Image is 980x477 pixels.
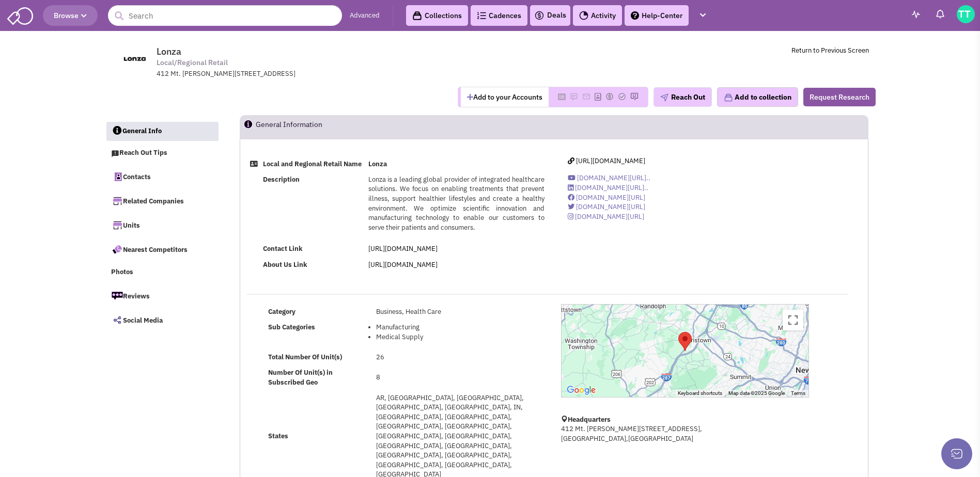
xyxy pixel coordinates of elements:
[373,304,547,320] td: Business, Health Care
[625,5,689,26] a: Help-Center
[477,12,486,19] img: Cadences_logo.png
[577,173,650,182] span: [DOMAIN_NAME][URL]..
[106,214,219,236] a: Units
[157,45,181,57] span: Lonza
[791,46,869,55] a: Return to Previous Screen
[268,368,333,387] b: Number Of Unit(s) in Subscribed Geo
[575,212,644,221] span: [DOMAIN_NAME][URL]
[728,390,785,396] span: Map data ©2025 Google
[406,5,468,26] a: Collections
[568,173,650,182] a: [DOMAIN_NAME][URL]..
[157,69,426,79] div: 412 Mt. [PERSON_NAME][STREET_ADDRESS]
[791,390,805,396] a: Terms (opens in new tab)
[717,87,798,107] button: Add to collection
[631,11,639,20] img: help.png
[724,93,733,102] img: icon-collection-lavender.png
[54,11,87,20] span: Browse
[678,390,722,397] button: Keyboard shortcuts
[582,92,590,101] img: Please add to your accounts
[106,285,219,307] a: Reviews
[568,202,645,211] a: [DOMAIN_NAME][URL]
[256,116,381,138] h2: General Information
[471,5,527,26] a: Cadences
[263,175,300,184] b: Description
[461,87,549,107] button: Add to your Accounts
[783,310,803,330] button: Toggle fullscreen view
[43,5,98,26] button: Browse
[368,260,438,269] a: [URL][DOMAIN_NAME]
[568,183,648,192] a: [DOMAIN_NAME][URL]..
[630,92,639,101] img: Please add to your accounts
[268,353,342,361] b: Total Number Of Unit(s)
[106,144,219,163] a: Reach Out Tips
[576,156,645,165] span: [URL][DOMAIN_NAME]
[575,183,648,192] span: [DOMAIN_NAME][URL]..
[373,365,547,390] td: 8
[570,92,578,101] img: Please add to your accounts
[263,260,307,269] b: About Us Link
[108,5,342,26] input: Search
[106,239,219,260] a: Nearest Competitors
[568,156,645,165] a: [URL][DOMAIN_NAME]
[412,11,422,21] img: icon-collection-lavender-black.svg
[605,92,614,101] img: Please add to your accounts
[157,57,228,68] span: Local/Regional Retail
[263,160,362,168] b: Local and Regional Retail Name
[660,93,668,102] img: plane.png
[368,160,387,168] b: Lonza
[376,323,545,332] li: Manufacturing
[568,415,611,424] b: Headquarters
[368,175,545,232] span: Lonza is a leading global provider of integrated healthcare solutions. We focus on enabling treat...
[654,87,712,107] button: Reach Out
[263,244,303,253] b: Contact Link
[564,384,598,397] a: Open this area in Google Maps (opens a new window)
[106,263,219,282] a: Photos
[534,9,545,22] img: icon-deals.svg
[674,328,696,355] div: Lonza
[618,92,626,101] img: Please add to your accounts
[106,166,219,187] a: Contacts
[579,11,588,20] img: Activity.png
[106,309,219,331] a: Social Media
[106,122,219,141] a: General Info
[957,5,975,23] img: Tim Todaro
[568,212,644,221] a: [DOMAIN_NAME][URL]
[376,332,545,342] li: Medical Supply
[534,9,566,22] a: Deals
[576,202,645,211] span: [DOMAIN_NAME][URL]
[561,424,809,443] p: 412 Mt. [PERSON_NAME][STREET_ADDRESS], [GEOGRAPHIC_DATA],[GEOGRAPHIC_DATA]
[803,88,876,106] button: Request Research
[268,432,288,440] b: States
[106,190,219,212] a: Related Companies
[268,307,295,316] b: Category
[568,193,645,202] a: [DOMAIN_NAME][URL]
[350,11,380,21] a: Advanced
[564,384,598,397] img: Google
[576,193,645,202] span: [DOMAIN_NAME][URL]
[268,323,315,331] b: Sub Categories
[7,5,33,25] img: SmartAdmin
[573,5,622,26] a: Activity
[373,349,547,365] td: 26
[368,244,438,253] a: [URL][DOMAIN_NAME]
